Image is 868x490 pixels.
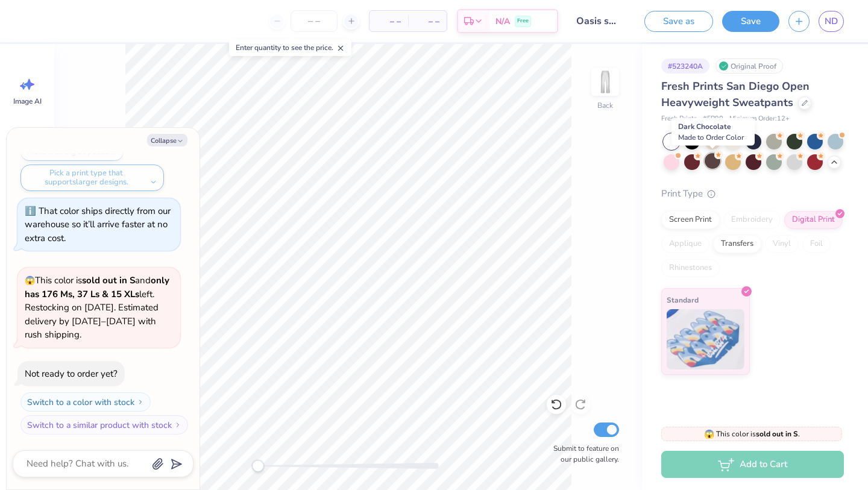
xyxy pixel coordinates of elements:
[765,235,799,253] div: Vinyl
[517,17,529,25] span: Free
[802,235,831,253] div: Foil
[20,415,188,435] button: Switch to a similar product with stock
[597,100,613,111] div: Back
[661,259,720,277] div: Rhinestones
[671,118,755,146] div: Dark Chocolate
[729,114,790,124] span: Minimum Order: 12 +
[137,398,144,406] img: Switch to a color with stock
[661,235,709,253] div: Applique
[547,443,619,465] label: Submit to feature on our public gallery.
[704,429,800,439] span: This color is .
[661,58,709,74] div: # 523240A
[82,274,135,286] strong: sold out in S
[25,274,169,300] strong: only has 176 Ms, 37 Ls & 15 XLs
[723,211,781,229] div: Embroidery
[20,392,151,412] button: Switch to a color with stock
[661,187,844,201] div: Print Type
[25,205,171,244] div: That color ships directly from our warehouse so it’ll arrive faster at no extra cost.
[252,460,264,472] div: Accessibility label
[661,114,697,124] span: Fresh Prints
[291,10,338,32] input: – –
[147,134,187,146] button: Collapse
[661,211,720,229] div: Screen Print
[25,275,35,286] span: 😱
[415,15,439,28] span: – –
[667,309,744,369] img: Standard
[819,11,844,32] a: ND
[593,70,617,94] img: Back
[377,15,401,28] span: – –
[713,235,761,253] div: Transfers
[704,429,714,440] span: 😱
[756,429,798,439] strong: sold out in S
[174,421,181,429] img: Switch to a similar product with stock
[678,133,744,142] span: Made to Order Color
[825,14,838,28] span: ND
[567,9,626,33] input: Untitled Design
[784,211,843,229] div: Digital Print
[495,15,510,28] span: N/A
[25,368,118,380] div: Not ready to order yet?
[13,96,42,106] span: Image AI
[715,58,783,74] div: Original Proof
[644,11,713,32] button: Save as
[661,79,810,110] span: Fresh Prints San Diego Open Heavyweight Sweatpants
[667,294,699,306] span: Standard
[722,11,779,32] button: Save
[229,39,351,56] div: Enter quantity to see the price.
[25,274,169,341] span: This color is and left. Restocking on [DATE]. Estimated delivery by [DATE]–[DATE] with rush shipp...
